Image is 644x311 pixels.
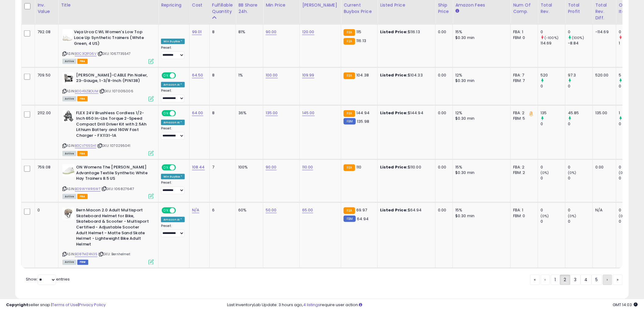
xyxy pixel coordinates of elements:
[302,164,313,170] a: 110.00
[75,252,97,257] a: B08TMZ4N35
[99,89,133,94] span: | SKU: 1070015006
[162,73,170,78] span: ON
[37,164,54,170] div: 759.08
[541,2,563,15] div: Total Rev.
[175,165,185,170] span: OFF
[266,29,277,35] a: 90.00
[192,207,199,213] a: N/A
[619,207,643,213] div: 0
[75,186,100,192] a: B09WYWR6WT
[62,72,154,101] div: ASIN:
[161,46,185,59] div: Preset:
[455,29,506,35] div: 15%
[192,164,205,170] a: 108.44
[76,207,150,249] b: Bern Macon 2.0 Adult Multisport Skateboard Helmet for Bike, Skateboard & Scooter - Multisport Cer...
[266,72,278,78] a: 100.00
[568,110,593,116] div: 45.85
[455,8,459,14] small: Amazon Fees.
[619,72,643,78] div: 5
[175,208,185,213] span: OFF
[75,143,96,148] a: B0CV765SH1
[357,72,369,78] span: 104.38
[551,275,560,285] a: 1
[438,164,448,170] div: 0.00
[62,59,76,64] span: All listings currently available for purchase on Amazon
[619,170,627,175] small: (0%)
[581,275,592,285] a: 4
[619,121,643,127] div: 0
[62,96,76,101] span: All listings currently available for purchase on Amazon
[302,29,314,35] a: 120.00
[455,35,506,41] div: $0.30 min
[302,110,315,116] a: 145.00
[162,208,170,213] span: ON
[380,72,431,78] div: $104.33
[455,72,506,78] div: 12%
[75,89,98,94] a: B0049ZBOUM
[6,302,28,308] strong: Copyright
[455,213,506,219] div: $0.30 min
[161,174,185,179] div: Win BuyBox *
[595,110,611,116] div: 135.00
[592,275,602,285] a: 5
[161,2,187,8] div: Repricing
[513,164,533,170] div: FBA: 2
[192,29,202,35] a: 99.01
[613,302,638,308] span: 2025-10-9 14:03 GMT
[455,170,506,175] div: $0.30 min
[77,96,88,101] span: FBA
[344,72,355,79] small: FBA
[568,83,593,89] div: 0
[357,38,366,44] span: 116.13
[212,29,231,35] div: 8
[344,216,355,222] small: FBM
[380,72,408,78] b: Listed Price:
[380,2,433,8] div: Listed Price
[161,181,185,194] div: Preset:
[357,29,362,35] span: 115
[568,41,593,46] div: -8.84
[545,277,546,283] span: ‹
[266,110,278,116] a: 135.00
[541,214,549,218] small: (0%)
[344,38,355,45] small: FBA
[617,277,619,283] span: »
[619,219,643,224] div: 0
[77,151,88,156] span: FBA
[77,260,88,265] span: FBM
[302,2,338,8] div: [PERSON_NAME]
[619,2,641,15] div: Ordered Items
[541,175,565,181] div: 0
[37,110,54,116] div: 2112.00
[302,72,314,78] a: 109.99
[76,110,150,140] b: FLEX 24V Brushless Cordless 1/2-Inch 650 In-Lbs Torque 2-Speed Compact Drill Driver Kit with 2.5A...
[568,207,593,213] div: 0
[62,260,76,265] span: All listings currently available for purchase on Amazon
[238,2,261,15] div: BB Share 24h.
[266,207,277,213] a: 50.00
[438,2,450,15] div: Ship Price
[238,72,258,78] div: 1%
[541,29,565,35] div: 0
[62,72,75,85] img: 41B65WqVlkL._SL40_.jpg
[212,207,231,213] div: 6
[568,214,576,218] small: (0%)
[619,41,643,46] div: 1
[357,164,362,170] span: 110
[568,164,593,170] div: 0
[6,302,106,308] div: seller snap | |
[595,207,611,213] div: N/A
[438,29,448,35] div: 0.00
[534,277,536,283] span: «
[26,277,70,282] span: Show: entries
[161,224,185,238] div: Preset:
[513,170,533,175] div: FBM: 2
[619,29,643,35] div: 0
[238,164,258,170] div: 100%
[62,29,154,63] div: ASIN:
[227,302,638,308] div: Last InventoryLab Update: 3 hours ago, require user action.
[344,110,355,117] small: FBA
[541,170,549,175] small: (0%)
[513,29,533,35] div: FBA: 1
[62,110,75,122] img: 41GhmcGoKyL._SL40_.jpg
